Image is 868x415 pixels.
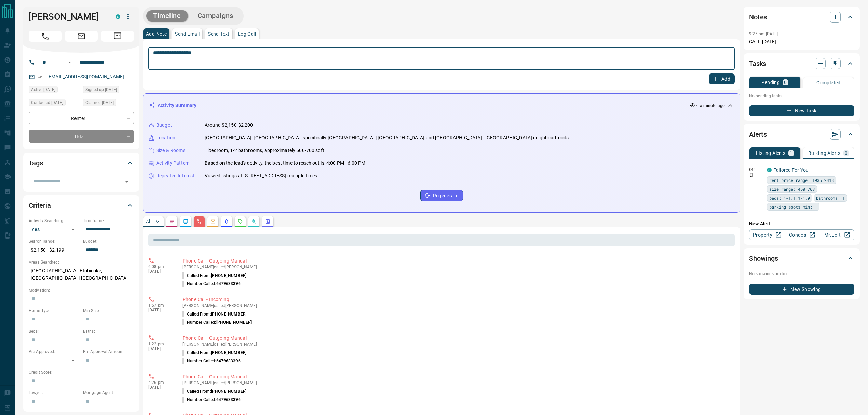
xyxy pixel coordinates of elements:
[148,380,172,385] p: 4:26 pm
[749,166,763,173] p: Off
[749,229,784,240] a: Property
[774,167,809,173] a: Tailored For You
[182,388,246,394] p: Called From:
[696,103,725,109] p: < a minute ago
[205,172,317,179] p: Viewed listings at [STREET_ADDRESS] multiple times
[29,99,80,108] div: Thu Oct 02 2025
[709,73,735,84] button: Add
[148,346,172,351] p: [DATE]
[756,151,786,156] p: Listing Alerts
[148,385,172,390] p: [DATE]
[205,147,324,154] p: 1 bedroom, 1-2 bathrooms, approximately 500-700 sqft
[749,271,854,277] p: No showings booked
[749,91,854,101] p: No pending tasks
[182,281,241,287] p: Number Called:
[29,11,105,22] h1: [PERSON_NAME]
[29,224,80,235] div: Yes
[749,58,766,69] h2: Tasks
[47,74,124,79] a: [EMAIL_ADDRESS][DOMAIN_NAME]
[149,99,734,112] div: Activity Summary< a minute ago
[38,75,42,79] svg: Email Verified
[182,373,732,380] p: Phone Call - Outgoing Manual
[784,80,787,85] p: 0
[216,281,241,286] span: 6479633396
[205,160,365,167] p: Based on the lead's activity, the best time to reach out is: 4:00 PM - 6:00 PM
[156,134,175,142] p: Location
[65,31,98,42] span: Email
[749,126,854,143] div: Alerts
[182,342,732,347] p: [PERSON_NAME] called [PERSON_NAME]
[182,303,732,308] p: [PERSON_NAME] called [PERSON_NAME]
[749,38,854,45] p: CALL [DATE]
[29,328,80,334] p: Beds:
[749,220,854,227] p: New Alert:
[83,390,134,396] p: Mortgage Agent:
[790,151,792,156] p: 1
[816,195,845,201] span: bathrooms: 1
[122,177,132,186] button: Open
[29,244,80,256] p: $2,150 - $2,199
[420,190,463,201] button: Regenerate
[169,219,175,224] svg: Notes
[158,102,196,109] p: Activity Summary
[749,31,778,36] p: 9:27 pm [DATE]
[819,229,854,240] a: Mr.Loft
[85,99,114,106] span: Claimed [DATE]
[210,219,216,224] svg: Emails
[29,369,134,375] p: Credit Score:
[29,349,80,355] p: Pre-Approved:
[29,308,80,314] p: Home Type:
[148,264,172,269] p: 6:08 pm
[749,129,767,140] h2: Alerts
[83,349,134,355] p: Pre-Approval Amount:
[749,9,854,25] div: Notes
[83,328,134,334] p: Baths:
[238,31,256,36] p: Log Call
[156,172,194,179] p: Repeated Interest
[182,350,246,356] p: Called From:
[83,238,134,244] p: Budget:
[749,253,778,264] h2: Showings
[265,219,270,224] svg: Agent Actions
[182,319,252,325] p: Number Called:
[216,320,252,325] span: [PHONE_NUMBER]
[224,219,229,224] svg: Listing Alerts
[29,259,134,265] p: Areas Searched:
[196,219,202,224] svg: Calls
[769,177,834,184] span: rent price range: 1935,2418
[31,99,63,106] span: Contacted [DATE]
[148,303,172,308] p: 1:57 pm
[784,229,819,240] a: Condos
[251,219,257,224] svg: Opportunities
[146,219,151,224] p: All
[816,80,841,85] p: Completed
[83,308,134,314] p: Min Size:
[29,197,134,214] div: Criteria
[205,122,253,129] p: Around $2,150-$2,200
[749,284,854,295] button: New Showing
[808,151,841,156] p: Building Alerts
[29,130,134,143] div: TBD
[29,112,134,124] div: Renter
[83,99,134,108] div: Fri Sep 26 2025
[29,287,134,293] p: Motivation:
[29,86,80,95] div: Sat Oct 04 2025
[211,350,246,355] span: [PHONE_NUMBER]
[182,335,732,342] p: Phone Call - Outgoing Manual
[211,389,246,394] span: [PHONE_NUMBER]
[182,272,246,279] p: Called From:
[182,358,241,364] p: Number Called:
[749,55,854,72] div: Tasks
[216,359,241,363] span: 6479633396
[116,14,120,19] div: condos.ca
[205,134,569,142] p: [GEOGRAPHIC_DATA], [GEOGRAPHIC_DATA], specifically [GEOGRAPHIC_DATA] | [GEOGRAPHIC_DATA] and [GEO...
[211,273,246,278] span: [PHONE_NUMBER]
[83,86,134,95] div: Fri May 26 2023
[182,257,732,265] p: Phone Call - Outgoing Manual
[31,86,55,93] span: Active [DATE]
[101,31,134,42] span: Message
[83,218,134,224] p: Timeframe:
[29,155,134,171] div: Tags
[66,58,74,66] button: Open
[29,218,80,224] p: Actively Searching:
